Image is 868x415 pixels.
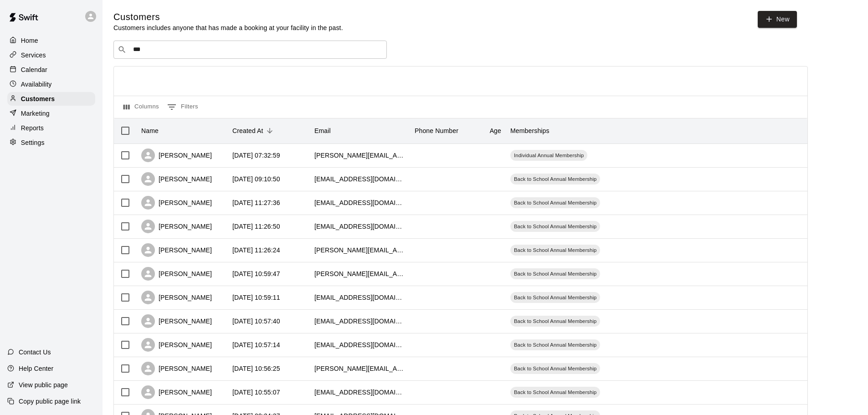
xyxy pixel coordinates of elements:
[510,268,600,279] div: Back to School Annual Membership
[510,316,600,327] div: Back to School Annual Membership
[510,118,550,143] div: Memberships
[510,175,600,183] span: Back to School Annual Membership
[19,380,68,389] p: View public page
[121,100,161,114] button: Select columns
[506,118,642,143] div: Memberships
[21,51,46,60] p: Services
[314,269,406,278] div: peggy.jenn81@gmail.com
[510,341,600,348] span: Back to School Annual Membership
[141,243,212,257] div: [PERSON_NAME]
[141,385,212,399] div: [PERSON_NAME]
[21,94,55,103] p: Customers
[232,222,280,231] div: 2025-09-05 11:26:50
[510,245,600,256] div: Back to School Annual Membership
[141,196,212,210] div: [PERSON_NAME]
[7,136,95,149] a: Settings
[113,23,343,32] p: Customers includes anyone that has made a booking at your facility in the past.
[510,246,600,254] span: Back to School Annual Membership
[310,118,410,143] div: Email
[19,348,51,357] p: Contact Us
[415,118,458,143] div: Phone Number
[141,291,212,304] div: [PERSON_NAME]
[21,138,45,147] p: Settings
[510,223,600,230] span: Back to School Annual Membership
[314,118,331,143] div: Email
[314,174,406,184] div: fstrfam@gmail.com
[510,294,600,301] span: Back to School Annual Membership
[263,124,276,137] button: Sort
[314,246,406,255] div: lisa-bluder@uiowa.edu
[228,118,310,143] div: Created At
[232,174,280,184] div: 2025-09-09 09:10:50
[314,151,406,160] div: kevin.schmidtcpa@gmail.com
[510,365,600,372] span: Back to School Annual Membership
[410,118,465,143] div: Phone Number
[314,388,406,397] div: bstew15@mchsi.com
[510,339,600,350] div: Back to School Annual Membership
[21,65,47,74] p: Calendar
[141,149,212,162] div: [PERSON_NAME]
[141,362,212,375] div: [PERSON_NAME]
[510,199,600,206] span: Back to School Annual Membership
[21,36,38,45] p: Home
[232,364,280,373] div: 2025-09-05 10:56:25
[141,172,212,186] div: [PERSON_NAME]
[232,317,280,326] div: 2025-09-05 10:57:40
[21,123,44,133] p: Reports
[113,41,387,59] div: Search customers by name or email
[7,63,95,77] a: Calendar
[141,118,159,143] div: Name
[510,197,600,208] div: Back to School Annual Membership
[232,118,263,143] div: Created At
[314,293,406,302] div: 1no@gmail.com
[510,152,587,159] span: Individual Annual Membership
[510,389,600,396] span: Back to School Annual Membership
[7,48,95,62] a: Services
[232,198,280,207] div: 2025-09-05 11:27:36
[232,388,280,397] div: 2025-09-05 10:55:07
[510,292,600,303] div: Back to School Annual Membership
[141,338,212,352] div: [PERSON_NAME]
[314,340,406,349] div: jenfitz21@gmail.com
[232,340,280,349] div: 2025-09-05 10:57:14
[232,293,280,302] div: 2025-09-05 10:59:11
[7,34,95,47] a: Home
[7,77,95,91] a: Availability
[510,387,600,398] div: Back to School Annual Membership
[510,221,600,232] div: Back to School Annual Membership
[165,100,200,114] button: Show filters
[7,107,95,120] a: Marketing
[758,11,797,28] a: New
[141,314,212,328] div: [PERSON_NAME]
[141,267,212,281] div: [PERSON_NAME]
[314,364,406,373] div: nicole.paulsen@act.org
[510,363,600,374] div: Back to School Annual Membership
[510,150,587,161] div: Individual Annual Membership
[510,174,600,184] div: Back to School Annual Membership
[232,151,280,160] div: 2025-09-11 07:32:59
[232,269,280,278] div: 2025-09-05 10:59:47
[314,317,406,326] div: no@gmail.com
[465,118,506,143] div: Age
[314,198,406,207] div: 2no@gmail.com
[7,92,95,106] a: Customers
[141,220,212,233] div: [PERSON_NAME]
[19,397,81,406] p: Copy public page link
[113,11,343,23] h5: Customers
[7,121,95,135] a: Reports
[490,118,501,143] div: Age
[21,80,52,89] p: Availability
[21,109,50,118] p: Marketing
[19,364,53,373] p: Help Center
[510,318,600,325] span: Back to School Annual Membership
[314,222,406,231] div: tswenson6@gmail.com
[232,246,280,255] div: 2025-09-05 11:26:24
